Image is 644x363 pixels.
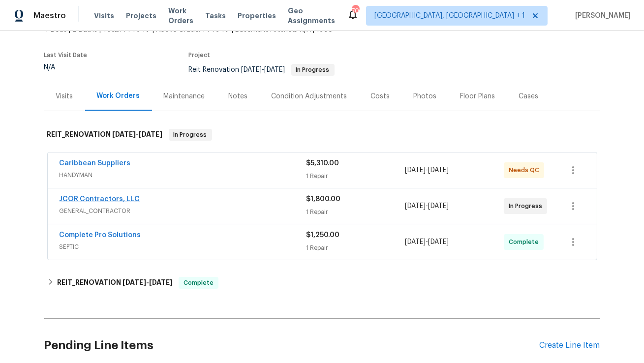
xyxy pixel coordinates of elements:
[170,130,211,140] span: In Progress
[307,243,405,253] div: 1 Repair
[113,131,136,138] span: [DATE]
[509,201,546,211] span: In Progress
[44,64,88,71] div: N/A
[60,206,307,216] span: GENERAL_CONTRACTOR
[44,271,600,295] div: REIT_RENOVATION [DATE]-[DATE]Complete
[288,6,335,26] span: Geo Assignments
[44,119,600,151] div: REIT_RENOVATION [DATE]-[DATE]In Progress
[180,278,217,288] span: Complete
[123,279,146,286] span: [DATE]
[57,277,173,289] h6: REIT_RENOVATION
[60,232,141,239] a: Complete Pro Solutions
[405,237,449,247] span: -
[414,91,437,101] div: Photos
[97,91,140,101] div: Work Orders
[374,11,525,21] span: [GEOGRAPHIC_DATA], [GEOGRAPHIC_DATA] + 1
[405,165,449,175] span: -
[56,91,73,101] div: Visits
[168,6,193,26] span: Work Orders
[371,91,390,101] div: Costs
[94,11,114,21] span: Visits
[238,11,276,21] span: Properties
[307,207,405,217] div: 1 Repair
[428,239,449,245] span: [DATE]
[307,171,405,181] div: 1 Repair
[60,170,307,180] span: HANDYMAN
[164,91,205,101] div: Maintenance
[460,91,495,101] div: Floor Plans
[149,279,173,286] span: [DATE]
[307,196,341,203] span: $1,800.00
[428,167,449,174] span: [DATE]
[519,91,539,101] div: Cases
[292,67,334,73] span: In Progress
[113,131,163,138] span: -
[272,91,347,101] div: Condition Adjustments
[509,237,543,247] span: Complete
[126,11,156,21] span: Projects
[189,66,335,73] span: Reit Renovation
[33,11,66,21] span: Maestro
[205,12,226,19] span: Tasks
[352,6,359,16] div: 70
[571,11,631,21] span: [PERSON_NAME]
[405,167,426,174] span: [DATE]
[242,66,262,73] span: [DATE]
[47,129,163,141] h6: REIT_RENOVATION
[428,203,449,210] span: [DATE]
[189,52,211,58] span: Project
[307,232,340,239] span: $1,250.00
[60,160,131,167] a: Caribbean Suppliers
[265,66,285,73] span: [DATE]
[44,52,88,58] span: Last Visit Date
[405,201,449,211] span: -
[242,66,285,73] span: -
[60,196,140,203] a: JCOR Contractors, LLC
[60,242,307,252] span: SEPTIC
[405,239,426,245] span: [DATE]
[509,165,543,175] span: Needs QC
[123,279,173,286] span: -
[139,131,163,138] span: [DATE]
[229,91,248,101] div: Notes
[307,160,339,167] span: $5,310.00
[540,341,600,350] div: Create Line Item
[405,203,426,210] span: [DATE]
